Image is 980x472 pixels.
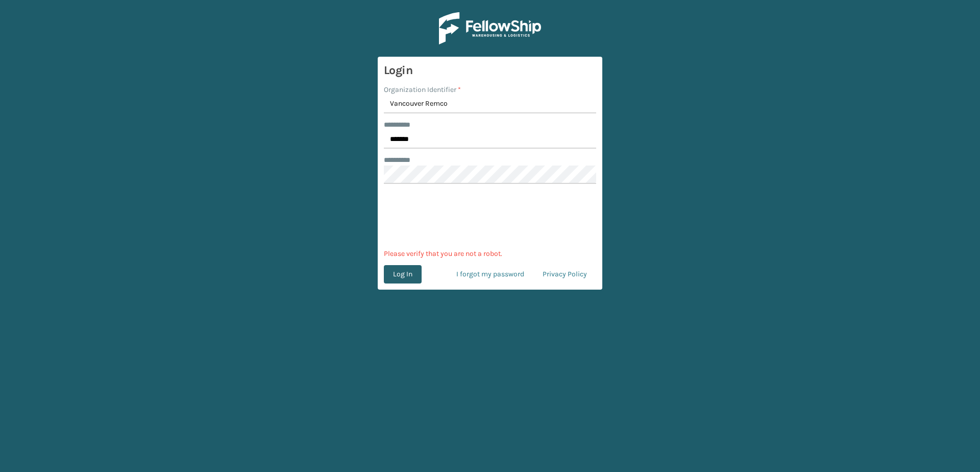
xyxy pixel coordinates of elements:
[533,265,596,284] a: Privacy Policy
[439,12,541,44] img: Logo
[384,248,596,259] p: Please verify that you are not a robot.
[447,265,533,284] a: I forgot my password
[384,265,422,284] button: Log In
[412,196,568,236] iframe: reCAPTCHA
[384,84,461,95] label: Organization Identifier
[384,63,596,78] h3: Login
